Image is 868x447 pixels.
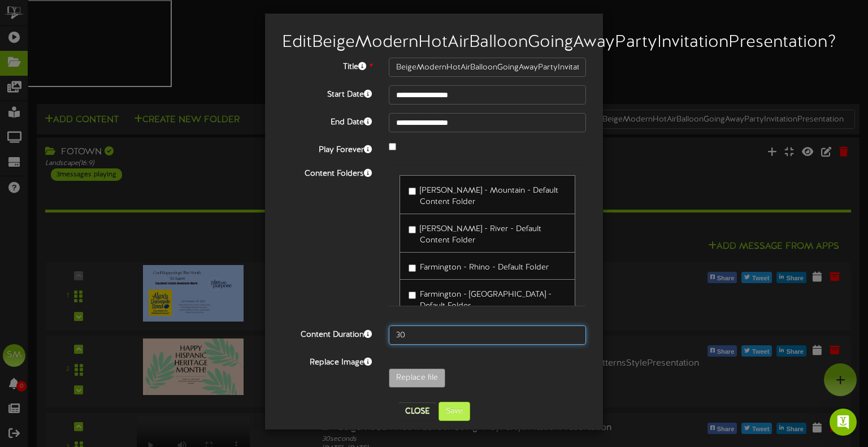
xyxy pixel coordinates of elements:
label: Start Date [274,85,380,101]
span: Farmington - [GEOGRAPHIC_DATA] - Default Folder [420,290,552,310]
label: Content Duration [274,326,380,341]
input: [PERSON_NAME] - River - Default Content Folder [409,226,416,233]
span: Farmington - Rhino - Default Folder [420,263,549,272]
button: Close [398,402,436,420]
input: [PERSON_NAME] - Mountain - Default Content Folder [409,188,416,195]
h2: Edit BeigeModernHotAirBalloonGoingAwayPartyInvitationPresentation ? [282,33,586,52]
label: Replace Image [274,353,380,368]
label: Content Folders [274,164,380,180]
label: Title [274,58,380,73]
label: End Date [274,113,380,128]
div: Open Intercom Messenger [830,409,857,436]
button: Save [439,402,470,421]
span: [PERSON_NAME] - Mountain - Default Content Folder [420,186,558,206]
label: Play Forever [274,141,380,156]
span: [PERSON_NAME] - River - Default Content Folder [420,225,541,245]
input: Farmington - Rhino - Default Folder [409,264,416,272]
input: Farmington - [GEOGRAPHIC_DATA] - Default Folder [409,292,416,299]
input: Title [389,58,586,77]
input: 15 [389,326,586,345]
